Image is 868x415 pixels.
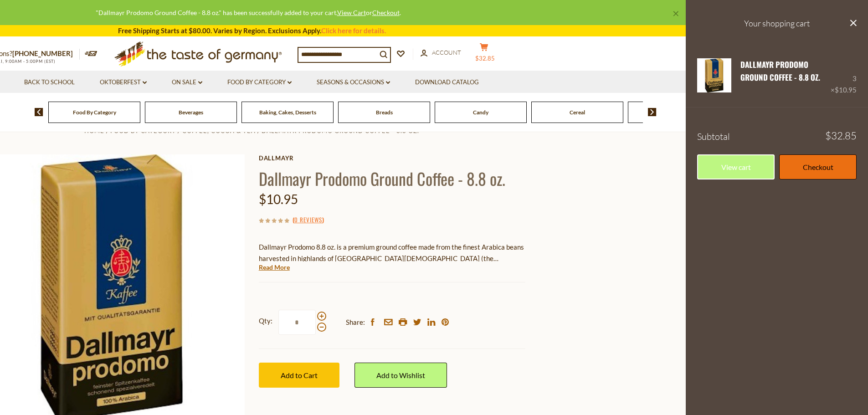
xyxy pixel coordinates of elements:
[740,59,820,83] a: Dallmayr Prodomo Ground Coffee - 8.8 oz.
[354,363,447,388] a: Add to Wishlist
[259,363,339,388] button: Add to Cart
[24,77,75,87] a: Back to School
[259,109,316,116] a: Baking, Cakes, Desserts
[432,49,461,56] span: Account
[321,26,386,35] a: Click here for details.
[415,77,479,87] a: Download Catalog
[648,108,657,116] img: next arrow
[473,109,488,116] a: Candy
[259,154,525,162] a: Dallmayr
[471,43,498,66] button: $32.85
[570,109,585,116] a: Cereal
[227,77,292,87] a: Food By Category
[35,108,43,116] img: previous arrow
[835,86,857,94] span: $10.95
[825,131,857,141] span: $32.85
[259,263,290,272] a: Read More
[831,58,857,96] div: 3 ×
[697,154,775,179] a: View cart
[293,215,324,224] span: ( )
[179,109,203,116] a: Beverages
[421,48,461,58] a: Account
[475,55,495,62] span: $32.85
[259,241,525,264] p: Dallmayr Prodomo 8.8 oz. is a premium ground coffee made from the finest Arabica beans harvested ...
[673,11,678,16] a: ×
[278,310,316,335] input: Qty:
[779,154,857,179] a: Checkout
[259,168,525,189] h1: Dallmayr Prodomo Ground Coffee - 8.8 oz.
[73,109,116,116] a: Food By Category
[372,9,400,16] a: Checkout
[697,58,731,92] img: Dallmayr Prodomo Ground Coffee
[281,371,318,379] span: Add to Cart
[317,77,390,87] a: Seasons & Occasions
[12,49,73,57] a: [PHONE_NUMBER]
[697,58,731,96] a: Dallmayr Prodomo Ground Coffee
[259,315,272,327] strong: Qty:
[100,77,147,87] a: Oktoberfest
[337,9,366,16] a: View Cart
[376,109,393,116] a: Breads
[259,191,298,207] span: $10.95
[294,215,322,225] a: 0 Reviews
[346,317,365,328] span: Share:
[172,77,202,87] a: On Sale
[697,131,730,142] span: Subtotal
